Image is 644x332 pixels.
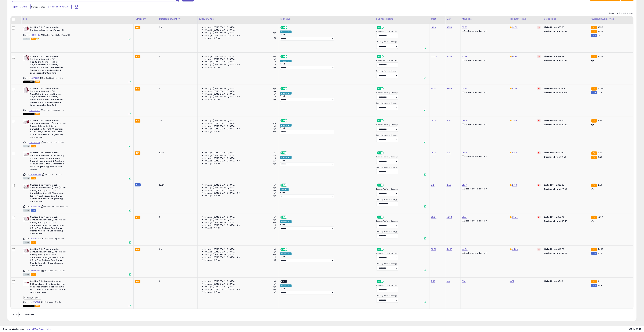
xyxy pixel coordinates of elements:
b: Business Price: [544,91,561,94]
a: 30.59 [462,26,467,29]
div: Amazon AI * [280,124,292,127]
div: [PERSON_NAME] [510,17,542,21]
small: FBA [135,26,140,29]
a: 44.99 [512,248,518,251]
span: Inv. Age [DEMOGRAPHIC_DATA]-180: [205,34,240,37]
a: N/A [462,280,465,283]
span: 1 [276,26,276,29]
div: 90 [159,26,195,29]
img: 317Q6meueLL._SL40_.jpg [23,280,29,286]
a: 80.99 [462,55,467,58]
span: N/A [273,189,276,192]
b: Cushion Grip Thermoplastic Denture Adhesive 1oz (2 Pack)Extra Strong Hold Up to 4 Days, Unmatched... [30,184,66,204]
span: 25 [598,34,600,37]
span: 90 [274,37,276,39]
span: 0 [275,60,276,63]
span: 13.99 [598,155,602,158]
small: FBA [591,119,597,123]
a: B0BX4T2XX7 [29,77,39,79]
span: OFF [287,152,292,154]
span: OFF [383,152,388,154]
span: Compared to: [31,6,45,8]
span: 0 [275,95,276,98]
label: Quantity Discount Strategy: [376,231,398,233]
b: Listed Price: [544,216,558,218]
span: Inv. Age 181 Plus: [205,66,220,69]
div: $23.99 [544,123,588,126]
small: FBA [591,55,597,58]
span: 80.99 [598,55,603,58]
span: All listings currently available for purchase on Amazon [23,177,30,179]
a: 44.99 [462,248,468,251]
span: Inv. Age [DEMOGRAPHIC_DATA]: [205,31,236,34]
span: Inv. Age 181 Plus: [205,130,220,133]
b: Cushion Grip Thermoplastic Denture Adhesive 1oz (12 Pack)Extra Strong Hold Up to 4 Days, Unmatche... [30,87,66,107]
div: Low. FBM [280,188,289,191]
div: ASIN: [23,26,131,40]
a: B0D755BTWR [29,141,40,144]
a: 21.59 [447,184,451,186]
div: Disable auto adjust min [462,155,507,158]
div: Displaying 1 to 9 of 9 items [609,12,634,15]
div: $13.99 [544,151,588,154]
a: 80.99 [447,55,452,58]
span: N/A [273,218,276,221]
b: Cushion Grip Thermoplastic Denture Adhesive 1oz (10 Pack)Extra Strong Hold Up to 4 Days, Unmatche... [30,55,66,75]
a: B004AI8PNM [29,34,40,36]
button: Last 7 Days [11,4,31,9]
span: 21.59 [598,119,602,122]
a: Terms of Use [25,328,38,330]
span: Inv. Age [DEMOGRAPHIC_DATA]-180: [205,95,240,98]
label: Business Repricing Strategy: [376,220,398,222]
div: ASIN: [23,87,131,115]
b: Listed Price: [544,87,558,90]
small: FBA [135,151,140,155]
span: ON [281,120,284,122]
img: 518Ya6bJdUL._SL40_.jpg [23,87,29,93]
a: 8.12 [431,184,435,186]
b: Business Price: [544,188,561,191]
label: Business Repricing Strategy: [376,30,398,32]
span: N/A [273,66,276,69]
span: 734 [273,122,276,125]
span: N/A [273,98,276,101]
div: $23.99 [544,119,588,122]
span: FBA [31,177,36,179]
span: OFF [287,87,292,90]
div: 18729 [159,184,195,186]
div: $89.99 [544,59,588,62]
div: Preset: [280,63,373,70]
b: Cushion Grip Thermoplastic Denture Adhesive 1oz (6 Pack)Extra Strong Hold Up to 4 Days, Unmatched... [30,216,66,236]
div: Disable auto adjust min [462,29,507,32]
b: Cushion Grip Thermoplastic Denture Adhesive 1ozExtra Strong Hold Up to 4 Days, Unmatched Strength... [30,151,66,172]
b: Business Price: [544,30,561,33]
div: Amazon AI * [280,31,292,33]
div: Cost [431,17,444,21]
span: ON [281,216,284,219]
span: N/A [273,184,276,186]
span: ON [281,152,284,154]
div: Disable auto adjust min [462,59,507,62]
img: 51Wuq64ayEL._SL40_.jpg [23,248,29,254]
label: Quantity Discount Strategy: [376,295,398,297]
label: Business Repricing Strategy: [376,124,398,126]
a: 21.59 [512,184,517,186]
div: Listed Price [544,17,589,21]
div: Fulfillment [135,17,157,21]
div: MAP [447,17,459,21]
span: 655 [273,154,276,157]
span: Inv. Age [DEMOGRAPHIC_DATA]: [205,157,236,160]
span: Inv. Age [DEMOGRAPHIC_DATA]-180: [205,127,240,130]
a: 12.59 [512,151,517,154]
div: $59.49 [544,220,588,223]
label: Business Repricing Strategy: [376,60,398,62]
b: Business Price: [544,59,561,62]
span: 33.99 [598,30,603,33]
span: Inv. Age [DEMOGRAPHIC_DATA]: [205,184,236,186]
span: OFF [287,26,292,29]
span: OFF [383,120,388,122]
div: Amazon AI * [280,156,292,159]
div: ASIN: [23,55,131,83]
b: Listed Price: [544,184,558,186]
a: B0D755BTWR [29,205,40,208]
